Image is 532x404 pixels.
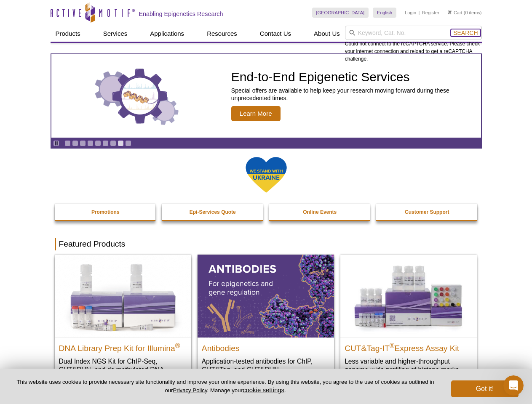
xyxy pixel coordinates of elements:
h2: CUT&Tag-IT Express Assay Kit [345,340,473,353]
a: Online Events [269,204,371,220]
a: English [373,8,396,18]
img: Your Cart [448,10,452,14]
span: Search [453,29,478,36]
span: Learn More [231,106,281,121]
a: Resources [202,26,242,42]
img: All Antibodies [198,255,334,337]
a: Go to slide 5 [95,140,101,146]
a: All Antibodies Antibodies Application-tested antibodies for ChIP, CUT&Tag, and CUT&RUN. [198,255,334,382]
img: DNA Library Prep Kit for Illumina [55,255,191,337]
a: Contact Us [255,26,296,42]
a: Promotions [55,204,157,220]
a: Epi-Services Quote [162,204,264,220]
a: Go to slide 6 [102,140,109,146]
a: Three gears with decorative charts inside the larger center gear. End-to-End Epigenetic Services ... [51,54,481,138]
a: Go to slide 3 [80,140,86,146]
sup: ® [390,342,395,349]
h2: End-to-End Epigenetic Services [231,71,477,83]
strong: Online Events [303,209,337,215]
a: Privacy Policy [173,387,207,393]
a: About Us [309,26,345,42]
h2: Antibodies [202,340,330,353]
a: Customer Support [376,204,478,220]
p: This website uses cookies to provide necessary site functionality and improve your online experie... [13,378,437,394]
a: Toggle autoplay [53,140,59,146]
a: Go to slide 4 [87,140,94,146]
a: Services [98,26,133,42]
h2: DNA Library Prep Kit for Illumina [59,340,187,353]
p: Special offers are available to help keep your research moving forward during these unprecedented... [231,87,477,102]
strong: Customer Support [405,209,449,215]
a: Login [405,10,416,16]
h2: Enabling Epigenetics Research [139,10,223,18]
a: Go to slide 9 [125,140,131,146]
input: Keyword, Cat. No. [345,26,482,40]
button: cookie settings [243,386,284,393]
a: Cart [448,10,462,16]
li: (0 items) [448,8,482,18]
sup: ® [175,342,180,349]
a: Register [422,10,439,16]
h2: Featured Products [55,238,478,250]
a: Go to slide 2 [72,140,78,146]
button: Search [451,29,480,37]
p: Dual Index NGS Kit for ChIP-Seq, CUT&RUN, and ds methylated DNA assays. [59,357,187,383]
li: | [419,8,420,18]
div: Could not connect to the reCAPTCHA service. Please check your internet connection and reload to g... [345,26,482,63]
img: Three gears with decorative charts inside the larger center gear. [95,66,179,125]
a: CUT&Tag-IT® Express Assay Kit CUT&Tag-IT®Express Assay Kit Less variable and higher-throughput ge... [340,255,477,382]
p: Less variable and higher-throughput genome-wide profiling of histone marks​. [345,357,473,374]
p: Application-tested antibodies for ChIP, CUT&Tag, and CUT&RUN. [202,357,330,374]
a: Go to slide 7 [110,140,116,146]
strong: Epi-Services Quote [190,209,236,215]
strong: Promotions [91,209,120,215]
a: Go to slide 8 [118,140,124,146]
a: [GEOGRAPHIC_DATA] [312,8,369,18]
img: We Stand With Ukraine [245,156,287,194]
a: DNA Library Prep Kit for Illumina DNA Library Prep Kit for Illumina® Dual Index NGS Kit for ChIP-... [55,255,191,391]
article: End-to-End Epigenetic Services [51,54,481,138]
iframe: Intercom live chat [503,375,524,396]
a: Applications [145,26,189,42]
img: CUT&Tag-IT® Express Assay Kit [340,255,477,337]
a: Products [51,26,86,42]
button: Got it! [451,380,519,397]
a: Go to slide 1 [64,140,71,146]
